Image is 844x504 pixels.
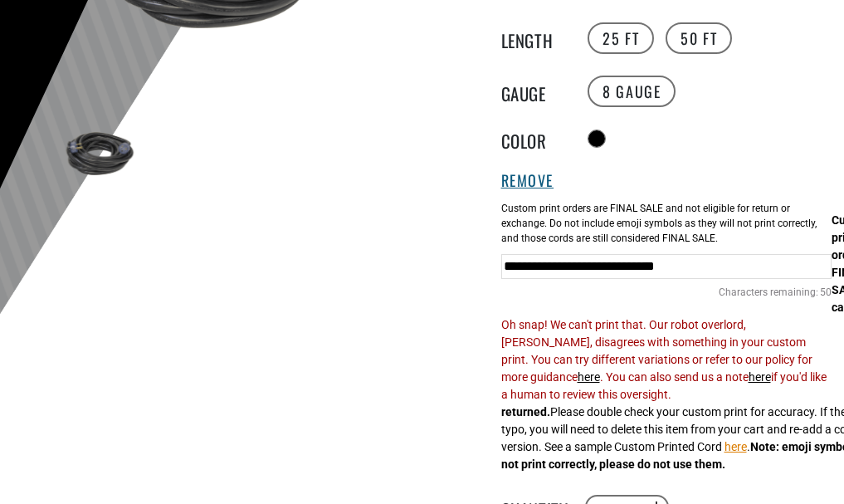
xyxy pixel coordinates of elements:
a: here [578,370,600,384]
img: black [49,121,145,185]
button: here [724,438,747,456]
label: 25 FT [588,22,654,54]
span: 50 [820,285,832,300]
legend: Gauge [501,81,584,102]
legend: Color [501,128,584,149]
label: 8 Gauge [588,76,676,107]
span: Characters remaining: [719,286,818,298]
legend: Length [501,27,584,49]
button: Remove [501,172,554,190]
label: 50 FT [666,22,732,54]
a: here [749,370,771,384]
